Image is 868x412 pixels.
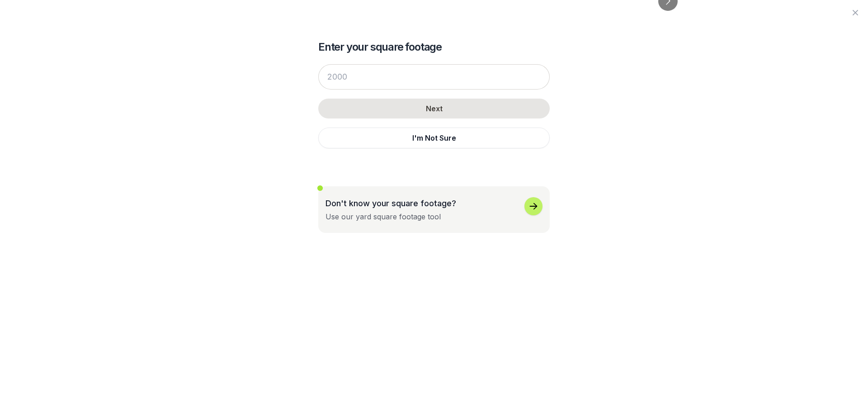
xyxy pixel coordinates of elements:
[318,40,550,54] h2: Enter your square footage
[318,128,550,148] button: I'm Not Sure
[318,99,550,118] button: Next
[318,186,550,233] button: Don't know your square footage?Use our yard square footage tool
[325,197,456,209] p: Don't know your square footage?
[318,64,550,90] input: 2000
[325,211,441,222] div: Use our yard square footage tool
